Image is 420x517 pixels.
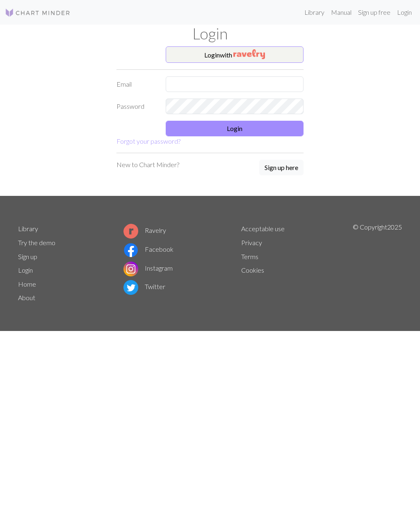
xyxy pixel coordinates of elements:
label: Email [112,76,161,92]
a: Acceptable use [241,225,285,232]
a: Sign up here [259,160,304,176]
a: Ravelry [123,226,166,234]
img: Logo [5,8,71,18]
a: Sign up [18,253,37,260]
a: Forgot your password? [116,137,180,145]
a: Login [18,266,33,274]
img: Twitter logo [123,280,138,295]
p: New to Chart Minder? [116,160,179,170]
a: Library [301,4,328,21]
a: Manual [328,4,355,21]
a: Home [18,280,36,288]
a: Login [394,4,415,21]
button: Sign up here [259,160,304,175]
a: Library [18,225,38,232]
button: Loginwith [166,46,304,63]
a: About [18,294,35,301]
label: Password [112,99,161,114]
a: Privacy [241,239,262,246]
img: Instagram logo [123,262,138,276]
img: Ravelry [233,49,265,59]
a: Terms [241,253,258,260]
h1: Login [13,25,407,43]
a: Cookies [241,266,264,274]
button: Login [166,121,304,136]
img: Facebook logo [123,243,138,257]
a: Twitter [123,283,165,290]
a: Sign up free [355,4,394,21]
a: Facebook [123,245,173,253]
img: Ravelry logo [123,224,138,239]
a: Try the demo [18,239,55,246]
p: © Copyright 2025 [353,222,402,305]
a: Instagram [123,264,173,272]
